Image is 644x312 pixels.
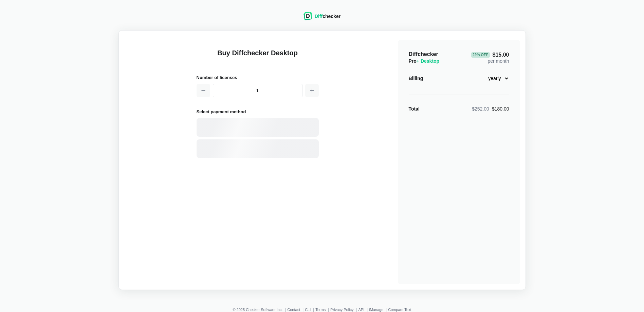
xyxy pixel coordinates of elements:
[303,12,312,20] img: Diffchecker logo
[315,308,326,312] a: Terms
[409,75,423,82] div: Billing
[409,58,440,64] span: Pro
[315,14,323,19] span: Diff
[358,308,364,312] a: API
[330,308,353,312] a: Privacy Policy
[303,16,341,21] a: Diffchecker logoDiffchecker
[197,48,319,66] h1: Buy Diffchecker Desktop
[471,52,490,58] div: 29 % Off
[409,51,438,57] span: Diffchecker
[315,13,341,20] div: checker
[472,106,489,112] span: $252.00
[471,52,509,58] span: $15.00
[233,308,287,312] li: © 2025 Checker Software Inc.
[409,106,420,112] strong: Total
[197,74,319,81] h2: Number of licenses
[197,108,319,115] h2: Select payment method
[472,105,509,112] div: $180.00
[287,308,300,312] a: Contact
[471,51,509,64] div: per month
[369,308,383,312] a: iManage
[213,84,302,97] input: 1
[305,308,311,312] a: CLI
[388,308,411,312] a: Compare Text
[417,58,439,64] span: + Desktop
